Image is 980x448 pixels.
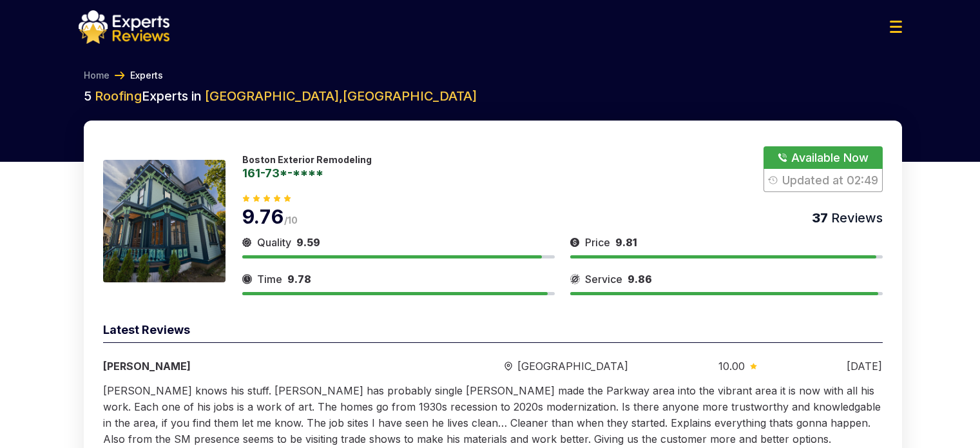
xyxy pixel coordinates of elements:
[242,235,252,250] img: slider icon
[287,273,311,286] span: 9.78
[103,160,226,282] img: 175888063888492.jpeg
[103,358,415,374] div: [PERSON_NAME]
[103,384,881,445] span: [PERSON_NAME] knows his stuff. [PERSON_NAME] has probably single [PERSON_NAME] made the Parkway a...
[242,205,284,228] span: 9.76
[570,271,580,287] img: slider icon
[257,271,282,287] span: Time
[79,69,902,82] nav: Breadcrumb
[615,236,637,249] span: 9.81
[750,363,757,369] img: slider icon
[242,271,252,287] img: slider icon
[812,210,828,226] span: 37
[570,235,580,250] img: slider icon
[84,69,110,82] a: Home
[847,358,882,374] div: [DATE]
[585,235,610,250] span: Price
[718,358,745,374] span: 10.00
[205,88,477,104] span: [GEOGRAPHIC_DATA] , [GEOGRAPHIC_DATA]
[130,69,163,82] a: Experts
[504,362,512,371] img: slider icon
[517,358,628,374] span: [GEOGRAPHIC_DATA]
[84,87,902,105] h2: 5 Experts in
[890,21,902,33] img: Menu Icon
[828,210,883,226] span: Reviews
[257,235,291,250] span: Quality
[242,154,372,165] p: Boston Exterior Remodeling
[95,88,142,104] span: Roofing
[585,271,622,287] span: Service
[296,236,320,249] span: 9.59
[284,215,298,226] span: /10
[79,10,169,44] img: logo
[628,273,652,286] span: 9.86
[103,321,883,343] div: Latest Reviews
